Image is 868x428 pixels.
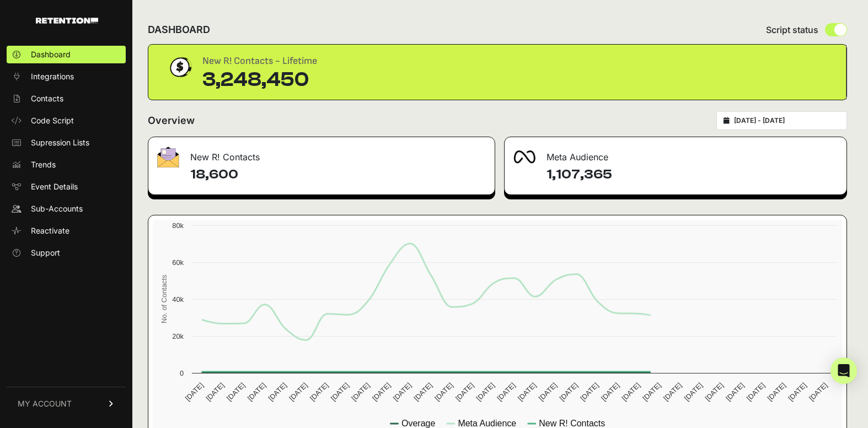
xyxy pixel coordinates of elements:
div: Meta Audience [505,137,847,170]
a: Contacts [7,90,126,107]
text: [DATE] [558,381,579,403]
span: Supression Lists [31,137,89,148]
text: No. of Contacts [160,275,168,323]
text: [DATE] [412,381,434,403]
text: [DATE] [641,381,662,403]
text: 0 [180,369,184,377]
img: Retention.com [36,18,98,24]
a: Support [7,244,126,262]
text: [DATE] [350,381,371,403]
text: [DATE] [204,381,226,403]
span: Sub-Accounts [31,203,83,214]
text: [DATE] [475,381,496,403]
text: [DATE] [454,381,475,403]
h2: Overview [148,113,195,128]
text: [DATE] [745,381,767,403]
text: [DATE] [392,381,413,403]
text: [DATE] [786,381,808,403]
h4: 1,107,365 [546,166,838,183]
a: Integrations [7,68,126,85]
text: [DATE] [683,381,704,403]
text: Overage [401,419,435,428]
text: 80k [172,221,184,230]
img: fa-envelope-19ae18322b30453b285274b1b8af3d052b27d846a4fbe8435d1a52b978f639a2.png [157,147,179,167]
img: dollar-coin-05c43ed7efb7bc0c12610022525b4bbbb207c7efeef5aecc26f025e68dcafac9.png [166,53,194,81]
h2: DASHBOARD [148,22,210,37]
text: [DATE] [620,381,642,403]
span: Script status [766,23,818,36]
a: Supression Lists [7,134,126,151]
span: Reactivate [31,225,69,236]
a: Event Details [7,178,126,196]
text: [DATE] [516,381,538,403]
div: 3,248,450 [202,69,317,91]
span: Support [31,247,60,258]
text: [DATE] [599,381,621,403]
h4: 18,600 [190,166,486,183]
text: [DATE] [267,381,288,403]
text: [DATE] [724,381,746,403]
a: Reactivate [7,222,126,240]
text: [DATE] [371,381,392,403]
a: Trends [7,156,126,174]
text: [DATE] [537,381,559,403]
text: [DATE] [308,381,330,403]
text: 40k [172,295,184,304]
a: Sub-Accounts [7,200,126,218]
text: New R! Contacts [539,419,605,428]
img: fa-meta-2f981b61bb99beabf952f7030308934f19ce035c18b003e963880cc3fabeebb7.png [513,150,535,164]
text: [DATE] [287,381,309,403]
span: Integrations [31,71,74,82]
div: New R! Contacts [148,137,495,170]
text: [DATE] [807,381,829,403]
text: 20k [172,332,184,340]
text: [DATE] [225,381,247,403]
text: [DATE] [329,381,351,403]
span: Trends [31,159,56,170]
a: Dashboard [7,46,126,63]
text: [DATE] [662,381,683,403]
div: Open Intercom Messenger [831,357,857,384]
a: Code Script [7,112,126,129]
text: [DATE] [703,381,725,403]
a: MY ACCOUNT [7,387,126,420]
text: [DATE] [578,381,600,403]
span: Code Script [31,115,74,126]
text: Meta Audience [458,419,516,428]
text: [DATE] [184,381,205,403]
span: MY ACCOUNT [18,398,72,409]
text: [DATE] [495,381,517,403]
text: 60k [172,258,184,267]
text: [DATE] [766,381,787,403]
text: [DATE] [433,381,454,403]
span: Contacts [31,93,63,104]
span: Dashboard [31,49,71,60]
span: Event Details [31,181,78,192]
div: New R! Contacts - Lifetime [202,53,317,69]
text: [DATE] [246,381,267,403]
